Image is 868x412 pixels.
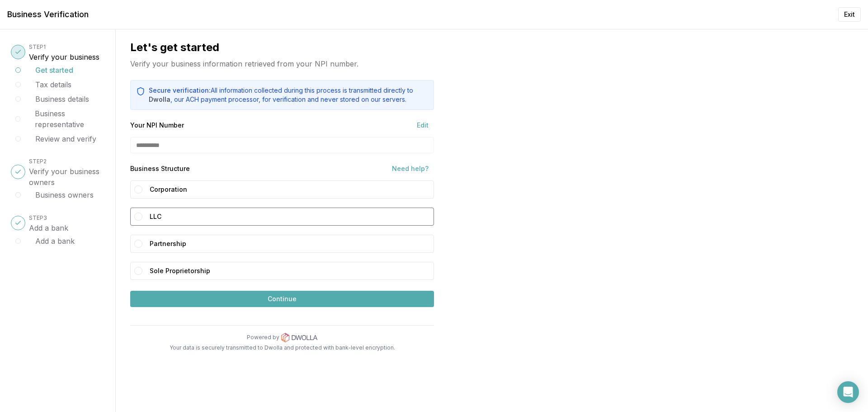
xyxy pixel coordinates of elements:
h1: Business Verification [7,8,89,21]
span: STEP 2 [29,158,47,165]
label: Sole Proprietorship [150,264,430,278]
button: Review and verify [35,133,96,144]
label: Corporation [150,183,430,196]
span: Secure verification: [149,86,211,94]
button: Add a bank [35,236,75,246]
button: STEP2Verify your business owners [29,155,104,188]
button: Edit [411,121,434,130]
h3: Verify your business [29,52,99,62]
p: Powered by [247,334,279,341]
label: Your NPI Number [130,122,184,128]
button: STEP3Add a bank [29,212,68,233]
p: Your data is securely transmitted to Dwolla and protected with bank-level encryption. [130,344,434,351]
h3: Verify your business owners [29,166,104,188]
button: Continue [130,291,434,307]
span: STEP 3 [29,214,47,221]
button: STEP1Verify your business [29,41,99,62]
button: Exit [838,7,861,22]
button: Need help? [387,164,434,173]
p: All information collected during this process is transmitted directly to , our ACH payment proces... [149,86,428,104]
h2: Let's get started [130,40,434,55]
button: Business owners [35,189,94,200]
p: Verify your business information retrieved from your NPI number. [130,58,434,69]
button: Tax details [35,79,71,90]
div: Open Intercom Messenger [837,381,859,403]
label: LLC [150,210,430,223]
div: Business Structure [130,164,190,173]
img: Dwolla [281,333,317,342]
span: STEP 1 [29,43,46,50]
button: Get started [35,65,73,76]
h3: Add a bank [29,223,68,233]
button: Business representative [35,108,104,130]
label: Partnership [150,237,430,251]
button: Business details [35,94,89,104]
a: Dwolla [149,95,170,103]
